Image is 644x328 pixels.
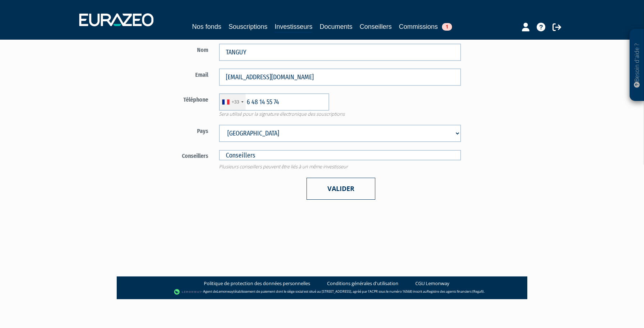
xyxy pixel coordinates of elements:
[217,289,233,294] a: Lemonway
[399,22,452,32] a: Commissions1
[327,280,398,287] a: Conditions générales d'utilisation
[427,289,484,294] a: Registre des agents financiers (Regafi)
[219,94,246,110] div: France: +33
[232,98,239,105] div: +33
[192,22,221,32] a: Nos fonds
[633,33,641,98] p: Besoin d'aide ?
[307,178,375,200] button: Valider
[79,13,153,26] img: 1732889491-logotype_eurazeo_blanc_rvb.png
[442,23,452,31] span: 1
[228,22,267,32] a: Souscriptions
[219,93,329,111] input: 6 12 34 56 78
[129,68,214,79] label: Email
[415,280,450,287] a: CGU Lemonway
[214,163,466,170] span: Plusieurs conseillers peuvent être liés à un même investisseur
[129,93,214,104] label: Téléphone
[174,288,202,296] img: logo-lemonway.png
[320,22,353,32] a: Documents
[360,22,392,32] a: Conseillers
[129,44,214,54] label: Nom
[129,125,214,136] label: Pays
[129,150,214,160] label: Conseillers
[124,288,520,296] div: - Agent de (établissement de paiement dont le siège social est situé au [STREET_ADDRESS], agréé p...
[204,280,310,287] a: Politique de protection des données personnelles
[214,111,466,118] span: Sera utilisé pour la signature électronique des souscriptions
[274,22,312,33] a: Investisseurs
